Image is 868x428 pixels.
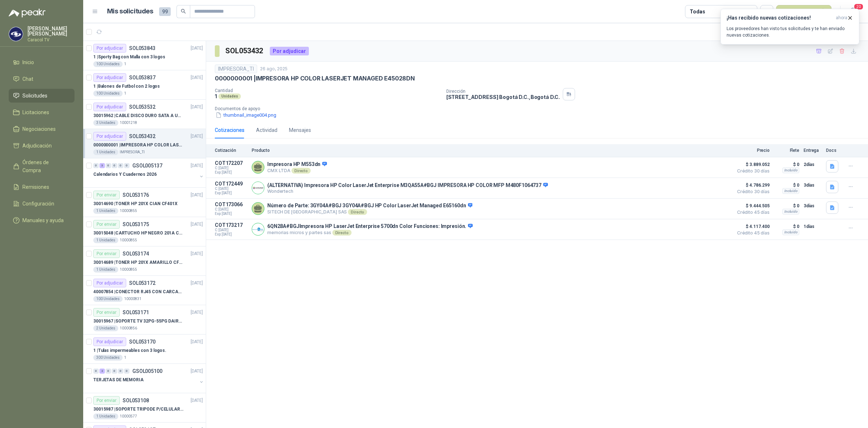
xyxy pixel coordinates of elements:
[774,148,799,153] p: Flete
[215,207,247,212] span: C: [DATE]
[93,318,183,325] p: 30015967 | SOPORTE TV 32PG-55PG DAIRU LPA52-446KIT2
[22,58,34,66] span: Inicio
[191,162,203,169] p: [DATE]
[215,166,247,170] span: C: [DATE]
[191,221,203,228] p: [DATE]
[22,75,33,83] span: Chat
[93,308,120,317] div: Por enviar
[132,369,162,374] p: GSOL005100
[804,222,822,231] p: 1 días
[727,15,833,21] h3: ¡Has recibido nuevas cotizaciones!
[22,108,49,116] span: Licitaciones
[83,41,206,70] a: Por adjudicarSOL053843[DATE] 1 |Sporty Bag con Malla con 3 logos100 Unidades1
[124,296,141,302] p: 10000831
[83,334,206,364] a: Por adjudicarSOL053170[DATE] 1 |Tulas impermeables con 3 logos.300 Unidades1
[22,92,47,100] span: Solicitudes
[93,191,120,199] div: Por enviar
[690,8,705,16] div: Todas
[215,212,247,216] span: Exp: [DATE]
[215,75,415,82] p: 0000000001 | IMPRESORA HP COLOR LASERJET MANAGED E45028DN
[124,91,126,96] p: 1
[22,216,64,224] span: Manuales y ayuda
[720,9,859,45] button: ¡Has recibido nuevas cotizaciones!ahora Los proveedores han visto tus solicitudes y te han enviad...
[191,45,203,52] p: [DATE]
[252,148,729,153] p: Producto
[9,89,75,103] a: Solicitudes
[93,91,123,96] div: 100 Unidades
[846,5,859,18] button: 20
[252,223,264,235] img: Company Logo
[733,160,770,169] span: $ 3.889.052
[256,126,277,134] div: Actividad
[118,163,123,168] div: 0
[93,149,118,155] div: 1 Unidades
[215,201,247,207] p: COT173066
[289,126,311,134] div: Mensajes
[191,133,203,140] p: [DATE]
[93,171,157,178] p: Calendarios Y Cuadernos 2026
[83,246,206,276] a: Por enviarSOL053174[DATE] 30014689 |TONER HP 201X AMARILLO CF402X1 Unidades10000855
[120,120,137,126] p: 10001218
[129,75,156,80] p: SOL053837
[22,142,52,150] span: Adjudicación
[83,100,206,129] a: Por adjudicarSOL053532[DATE] 30015962 |CABLE DISCO DURO SATA A USB 3.0 GENERICO3 Unidades10001218
[93,161,204,184] a: 0 3 0 0 0 0 GSOL005137[DATE] Calendarios Y Cuadernos 2026
[107,6,153,17] h1: Mis solicitudes
[120,325,137,331] p: 10000856
[191,397,203,404] p: [DATE]
[83,129,206,158] a: Por adjudicarSOL053432[DATE] 0000000001 |IMPRESORA HP COLOR LASERJET MANAGED E45028DN1 UnidadesIM...
[267,223,473,230] p: 6QN28A#BGJImpresora HP LaserJet Enterprise 5700dn Color Funciones: Impresión.
[191,309,203,316] p: [DATE]
[776,5,831,18] button: Nueva solicitud
[9,122,75,136] a: Negociaciones
[215,228,247,232] span: C: [DATE]
[83,305,206,334] a: Por enviarSOL053171[DATE] 30015967 |SOPORTE TV 32PG-55PG DAIRU LPA52-446KIT22 Unidades10000856
[9,213,75,227] a: Manuales y ayuda
[782,188,799,194] div: Incluido
[106,369,111,374] div: 0
[733,231,770,235] span: Crédito 45 días
[124,355,126,361] p: 1
[93,267,118,273] div: 1 Unidades
[120,208,137,214] p: 10000855
[93,103,126,111] div: Por adjudicar
[804,181,822,190] p: 3 días
[123,251,149,256] p: SOL053174
[129,339,156,344] p: SOL053170
[191,74,203,81] p: [DATE]
[181,9,186,14] span: search
[215,65,257,73] div: IMPRESORA_TI
[733,201,770,210] span: $ 9.444.505
[727,25,853,38] p: Los proveedores han visto tus solicitudes y te han enviado nuevas cotizaciones.
[267,209,472,215] p: SITECH DE [GEOGRAPHIC_DATA] SAS
[93,142,183,149] p: 0000000001 | IMPRESORA HP COLOR LASERJET MANAGED E45028DN
[9,155,75,177] a: Órdenes de Compra
[83,393,206,423] a: Por enviarSOL053108[DATE] 30015987 |SOPORTE TRIPODE P/CELULAR GENERICO1 Unidades10000577
[225,45,264,57] h3: SOL053432
[27,38,75,42] p: Caracol TV
[270,47,309,55] div: Por adjudicar
[215,170,247,175] span: Exp: [DATE]
[191,368,203,375] p: [DATE]
[93,237,118,243] div: 1 Unidades
[159,7,171,16] span: 99
[123,310,149,315] p: SOL053171
[836,15,847,21] span: ahora
[129,46,156,51] p: SOL053843
[83,276,206,305] a: Por adjudicarSOL053172[DATE] 40007854 |CONECTOR RJ45 CON CARCASA CAT 5E100 Unidades10000831
[215,111,277,119] button: thumbnail_image004.png
[191,104,203,111] p: [DATE]
[93,83,160,90] p: 1 | Balones de Futbol con 2 logos
[22,200,54,208] span: Configuración
[83,217,206,246] a: Por enviarSOL053175[DATE] 30015048 |CARTUCHO HP NEGRO 201A CF400X1 Unidades10000855
[9,72,75,86] a: Chat
[9,197,75,211] a: Configuración
[733,210,770,215] span: Crédito 45 días
[215,106,865,111] p: Documentos de apoyo
[93,377,144,383] p: TERJETAS DE MEMORIA
[215,181,247,187] p: COT172449
[93,61,123,67] div: 100 Unidades
[93,367,204,390] a: 0 2 0 0 0 0 GSOL005100[DATE] TERJETAS DE MEMORIA
[124,163,129,168] div: 0
[191,280,203,287] p: [DATE]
